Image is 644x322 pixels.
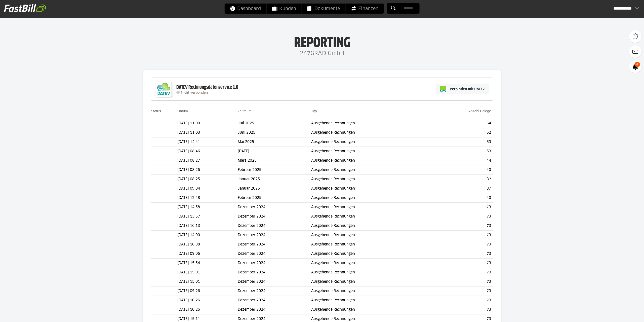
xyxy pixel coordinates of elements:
[238,119,311,128] td: Juli 2025
[177,165,237,175] td: [DATE] 08:26
[238,203,311,212] td: Dezember 2024
[181,91,208,94] span: Nicht verbunden
[238,193,311,203] td: Februar 2025
[177,212,237,221] td: [DATE] 13:57
[634,62,640,67] span: 3
[427,137,493,147] td: 53
[351,4,378,14] span: Finanzen
[311,212,427,221] td: Ausgehende Rechnungen
[177,221,237,231] td: [DATE] 16:13
[238,231,311,240] td: Dezember 2024
[238,175,311,184] td: Januar 2025
[427,147,493,156] td: 53
[302,4,345,14] a: Dokumente
[427,287,493,296] td: 73
[311,109,317,113] a: Typ
[238,268,311,277] td: Dezember 2024
[427,249,493,259] td: 73
[427,128,493,137] td: 52
[238,212,311,221] td: Dezember 2024
[238,156,311,165] td: März 2025
[311,193,427,203] td: Ausgehende Rechnungen
[177,259,237,268] td: [DATE] 15:54
[238,137,311,147] td: Mai 2025
[177,119,237,128] td: [DATE] 11:00
[427,184,493,193] td: 37
[238,287,311,296] td: Dezember 2024
[427,259,493,268] td: 73
[311,277,427,287] td: Ausgehende Rechnungen
[267,4,302,14] a: Kunden
[427,240,493,249] td: 73
[311,119,427,128] td: Ausgehende Rechnungen
[50,35,594,49] h1: Reporting
[238,296,311,305] td: Dezember 2024
[629,60,641,73] a: 3
[176,84,238,91] div: DATEV Rechnungsdatenservice 1.0
[177,203,237,212] td: [DATE] 14:58
[311,287,427,296] td: Ausgehende Rechnungen
[440,86,446,92] img: pi-datev-logo-farbig-24.svg
[311,184,427,193] td: Ausgehende Rechnungen
[436,84,489,94] a: Verbinden mit DATEV
[177,231,237,240] td: [DATE] 14:00
[311,305,427,314] td: Ausgehende Rechnungen
[307,4,340,14] span: Dokumente
[468,109,491,113] a: Anzahl Belege
[238,221,311,231] td: Dezember 2024
[427,305,493,314] td: 73
[177,268,237,277] td: [DATE] 15:01
[4,4,46,12] img: fastbill_logo_white.png
[427,296,493,305] td: 73
[427,277,493,287] td: 73
[311,156,427,165] td: Ausgehende Rechnungen
[238,259,311,268] td: Dezember 2024
[427,212,493,221] td: 73
[311,240,427,249] td: Ausgehende Rechnungen
[177,305,237,314] td: [DATE] 10:25
[238,240,311,249] td: Dezember 2024
[177,277,237,287] td: [DATE] 15:01
[311,296,427,305] td: Ausgehende Rechnungen
[225,4,266,14] a: Dashboard
[154,79,174,99] img: DATEV-Datenservice Logo
[238,165,311,175] td: Februar 2025
[311,147,427,156] td: Ausgehende Rechnungen
[177,287,237,296] td: [DATE] 09:26
[151,109,161,113] a: Status
[427,221,493,231] td: 73
[427,203,493,212] td: 73
[177,128,237,137] td: [DATE] 11:03
[177,156,237,165] td: [DATE] 08:27
[177,296,237,305] td: [DATE] 10:26
[238,147,311,156] td: [DATE]
[311,249,427,259] td: Ausgehende Rechnungen
[238,277,311,287] td: Dezember 2024
[311,175,427,184] td: Ausgehende Rechnungen
[427,268,493,277] td: 73
[177,175,237,184] td: [DATE] 08:25
[177,147,237,156] td: [DATE] 08:46
[238,249,311,259] td: Dezember 2024
[177,137,237,147] td: [DATE] 14:41
[427,156,493,165] td: 44
[311,221,427,231] td: Ausgehende Rechnungen
[311,128,427,137] td: Ausgehende Rechnungen
[427,119,493,128] td: 64
[238,305,311,314] td: Dezember 2024
[230,4,261,14] span: Dashboard
[427,231,493,240] td: 73
[311,137,427,147] td: Ausgehende Rechnungen
[177,240,237,249] td: [DATE] 16:38
[177,249,237,259] td: [DATE] 09:06
[238,184,311,193] td: Januar 2025
[311,165,427,175] td: Ausgehende Rechnungen
[311,268,427,277] td: Ausgehende Rechnungen
[311,231,427,240] td: Ausgehende Rechnungen
[272,4,296,14] span: Kunden
[346,4,384,14] a: Finanzen
[427,165,493,175] td: 40
[189,111,192,112] img: sort_desc.gif
[450,86,485,91] span: Verbinden mit DATEV
[177,184,237,193] td: [DATE] 09:04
